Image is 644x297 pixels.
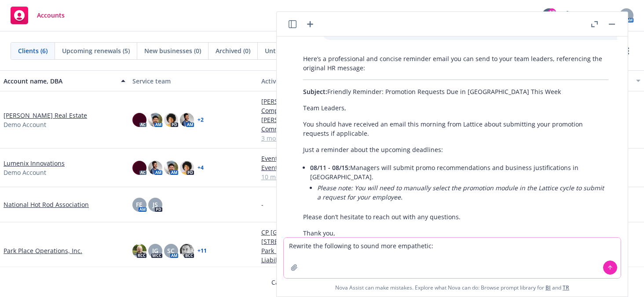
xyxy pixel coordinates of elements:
div: Account name, DBA [4,76,116,86]
span: - [261,200,263,209]
button: Active policies [258,70,387,91]
span: Clients (6) [18,46,48,55]
img: photo [132,244,146,258]
a: + 4 [198,165,204,170]
img: photo [148,161,162,175]
span: SC [167,246,175,255]
button: Service team [129,70,258,91]
a: [PERSON_NAME] Real Estate [4,111,87,120]
p: Just a reminder about the upcoming deadlines: [303,145,608,154]
a: BI [545,284,551,291]
img: photo [148,113,162,127]
span: Subject: [303,87,327,96]
img: photo [132,161,146,175]
p: You should have received an email this morning from Lattice about submitting your promotion reque... [303,120,608,138]
em: Please note: You will need to manually select the promotion module in the Lattice cycle to submit... [317,184,604,201]
span: New businesses (0) [144,46,201,55]
a: EventDrop, Inc. - Stock Throughput [261,163,383,172]
a: Accounts [7,3,68,28]
div: Service team [132,76,254,86]
img: photo [164,113,178,127]
a: 3 more [261,134,383,143]
img: photo [164,161,178,175]
div: Active policies [261,76,383,86]
a: Report a Bug [559,7,576,24]
a: Switch app [599,7,617,24]
p: Please don’t hesitate to reach out with any questions. [303,212,608,221]
span: Archived (0) [216,46,250,55]
a: [PERSON_NAME] Real Estate - Workers' Compensation [261,97,383,115]
img: photo [180,244,194,258]
a: [PERSON_NAME] Real Estate - Commercial Auto [261,115,383,134]
img: photo [180,161,194,175]
span: Demo Account [4,120,46,129]
a: more [623,46,633,56]
li: Managers will submit promo recommendations and business justifications in [GEOGRAPHIC_DATA]. [310,161,608,205]
img: photo [180,113,194,127]
a: + 11 [198,248,207,254]
a: Park Place Operations, Inc. - Excess Liability [261,246,383,264]
a: Search [579,7,596,24]
p: Friendly Reminder: Promotion Requests Due in [GEOGRAPHIC_DATA] This Week [303,87,608,96]
a: 16 more [261,264,383,274]
a: EventDrop, Inc. - Commercial Auto [261,154,383,163]
span: FE [136,200,143,209]
span: JG [152,246,158,255]
img: photo [132,113,146,127]
span: Untriaged files (0) [265,46,318,55]
span: Accounts [37,12,65,19]
a: Lumenix Innovations [4,159,65,168]
span: Nova Assist can make mistakes. Explore what Nova can do: Browse prompt library for and [335,279,569,297]
div: 17 [548,8,556,16]
span: Can't find an account? [271,278,373,287]
a: CP [GEOGRAPHIC_DATA] - [STREET_ADDRESS] [261,228,383,246]
a: 10 more [261,172,383,181]
textarea: Rewrite the following to sound more empathetic: [284,238,621,278]
p: Here’s a professional and concise reminder email you can send to your team leaders, referencing t... [303,54,608,72]
span: Demo Account [4,168,46,177]
a: + 2 [198,117,204,123]
a: National Hot Rod Association [4,200,89,209]
a: Park Place Operations, Inc. [4,246,82,255]
p: Team Leaders, [303,103,608,112]
span: 08/11 - 08/15: [310,163,350,172]
p: Thank you, [303,228,608,238]
span: JS [153,200,158,209]
span: Upcoming renewals (5) [62,46,130,55]
a: TR [563,284,569,291]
